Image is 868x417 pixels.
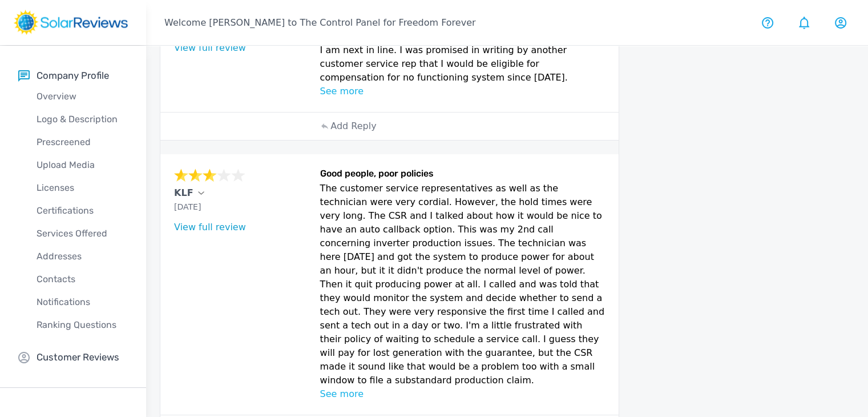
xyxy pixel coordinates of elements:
p: Services Offered [18,227,146,240]
a: Licenses [18,177,146,199]
p: Ranking Questions [18,318,146,332]
p: The customer service representatives as well as the technician were very cordial. However, the ho... [320,182,605,387]
a: View full review [174,42,246,53]
p: Overview [18,90,146,103]
p: Company Profile [37,69,109,83]
p: Certifications [18,204,146,218]
p: Addresses [18,250,146,263]
p: Add Reply [330,119,376,133]
h6: Good people, poor policies [320,168,605,182]
p: Prescreened [18,135,146,149]
a: Certifications [18,199,146,222]
p: Welcome [PERSON_NAME] to The Control Panel for Freedom Forever [164,16,475,30]
a: Logo & Description [18,108,146,131]
a: Overview [18,85,146,108]
p: KLF [174,186,193,200]
p: Contacts [18,272,146,286]
a: Contacts [18,268,146,291]
a: Addresses [18,245,146,268]
a: Upload Media [18,154,146,177]
p: Customer Reviews [37,350,119,364]
p: Logo & Description [18,113,146,126]
p: See more [320,85,605,98]
a: Ranking Questions [18,314,146,336]
a: Services Offered [18,222,146,245]
p: Upload Media [18,158,146,172]
a: Prescreened [18,131,146,154]
a: View full review [174,222,246,232]
p: Notifications [18,295,146,309]
a: Notifications [18,291,146,314]
p: See more [320,387,605,401]
span: [DATE] [174,202,201,211]
p: Licenses [18,181,146,195]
